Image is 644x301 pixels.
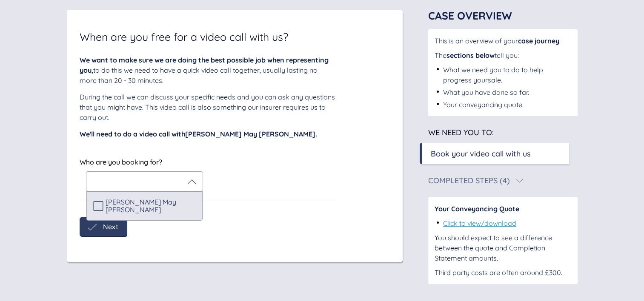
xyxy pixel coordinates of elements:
[80,158,162,166] span: Who are you booking for?
[80,92,335,122] div: During the call we can discuss your specific needs and you can ask any questions that you might h...
[428,177,510,185] div: Completed Steps (4)
[443,219,516,227] a: Click to view/download
[447,51,495,60] span: sections below
[106,198,196,214] span: [PERSON_NAME] May [PERSON_NAME]
[435,36,571,46] div: This is an overview of your .
[435,267,571,278] div: Third party costs are often around £300.
[443,99,524,110] div: Your conveyancing quote.
[80,31,288,42] span: When are you free for a video call with us?
[80,55,335,85] div: to do this we need to have a quick video call together, usually lasting no more than 20 - 30 minu...
[435,50,571,60] div: The tell you:
[435,204,519,213] span: Your Conveyancing Quote
[518,37,559,45] span: case journey
[103,223,118,230] span: Next
[443,87,529,97] div: What you have done so far.
[443,65,571,85] div: What we need you to do to help progress your sale .
[80,56,329,74] span: We want to make sure we are doing the best possible job when representing you,
[428,9,512,22] span: Case Overview
[80,130,317,138] span: We'll need to do a video call with [PERSON_NAME] May [PERSON_NAME] .
[431,148,531,159] div: Book your video call with us
[435,233,571,263] div: You should expect to see a difference between the quote and Completion Statement amounts.
[428,128,494,137] span: We need you to:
